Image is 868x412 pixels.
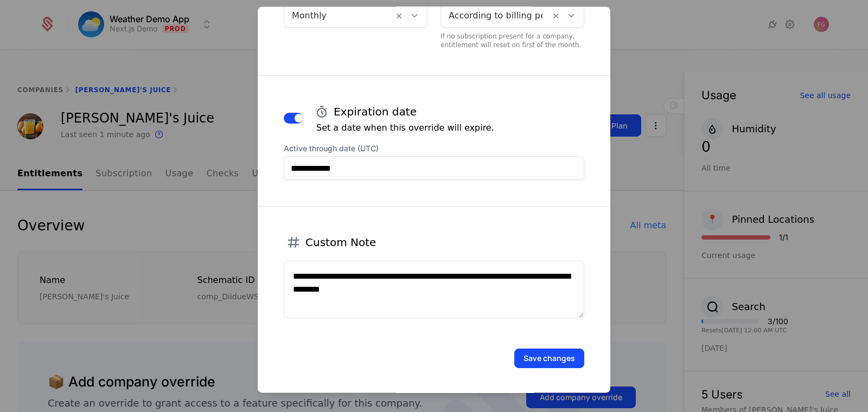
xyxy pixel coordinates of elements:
[514,349,584,368] button: Save changes
[284,143,584,154] label: Active through date (UTC)
[305,235,376,250] h4: Custom Note
[441,32,584,49] div: If no subscription present for a company, entitlement will reset on first of the month.
[334,104,417,119] h4: Expiration date
[316,121,494,134] p: Set a date when this override will expire.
